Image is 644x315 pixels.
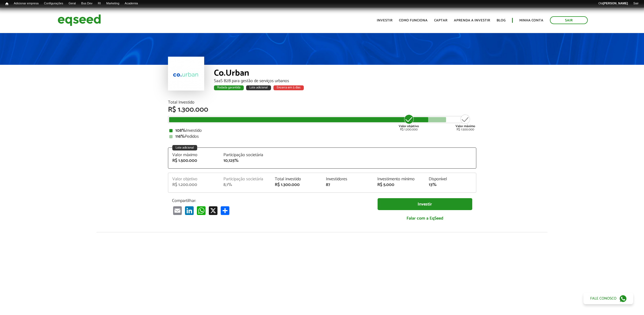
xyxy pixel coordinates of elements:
[184,206,195,215] a: LinkedIn
[168,106,476,113] div: R$ 1.300.000
[273,85,304,90] div: Encerra em 5 dias
[429,183,472,187] div: 13%
[214,69,476,79] div: Co.Urban
[168,100,476,105] div: Total Investido
[172,145,197,150] div: Lote adicional
[223,183,267,187] div: 8,1%
[172,206,183,215] a: Email
[603,2,628,5] strong: [PERSON_NAME]
[172,177,216,181] div: Valor objetivo
[3,1,11,7] a: Início
[220,206,230,215] a: Compartilhar
[208,206,219,215] a: X
[497,19,506,22] a: Blog
[58,13,101,27] img: EqSeed
[169,128,475,133] div: Investido
[104,1,122,6] a: Marketing
[377,177,421,181] div: Investimento mínimo
[223,159,267,163] div: 10,125%
[214,85,244,90] div: Rodada garantida
[5,2,8,6] span: Início
[172,153,216,157] div: Valor máximo
[175,127,186,134] strong: 108%
[378,198,472,210] a: Investir
[275,183,318,187] div: R$ 1.300.000
[399,124,419,129] strong: Valor objetivo
[172,198,369,203] p: Compartilhar:
[11,1,41,6] a: Adicionar empresa
[214,79,476,83] div: SaaS B2B para gestão de serviços urbanos
[41,1,66,6] a: Configurações
[583,293,633,304] a: Fale conosco
[172,159,216,163] div: R$ 1.500.000
[519,19,543,22] a: Minha conta
[377,183,421,187] div: R$ 5.000
[326,177,369,181] div: Investidores
[275,177,318,181] div: Total investido
[378,213,472,224] a: Falar com a EqSeed
[399,114,419,131] div: R$ 1.200.000
[223,177,267,181] div: Participação societária
[454,19,490,22] a: Aprenda a investir
[596,1,630,6] a: Olá[PERSON_NAME]
[550,16,588,24] a: Sair
[399,19,428,22] a: Como funciona
[377,19,392,22] a: Investir
[175,133,185,140] strong: 116%
[455,114,475,131] div: R$ 1.500.000
[95,1,104,6] a: RI
[326,183,369,187] div: 87
[172,183,216,187] div: R$ 1.200.000
[196,206,207,215] a: WhatsApp
[223,153,267,157] div: Participação societária
[122,1,141,6] a: Academia
[434,19,447,22] a: Captar
[630,1,641,6] a: Sair
[169,134,475,139] div: Pedidos
[246,85,271,90] div: Lote adicional
[429,177,472,181] div: Disponível
[66,1,78,6] a: Geral
[78,1,95,6] a: Bus Dev
[455,124,475,129] strong: Valor máximo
